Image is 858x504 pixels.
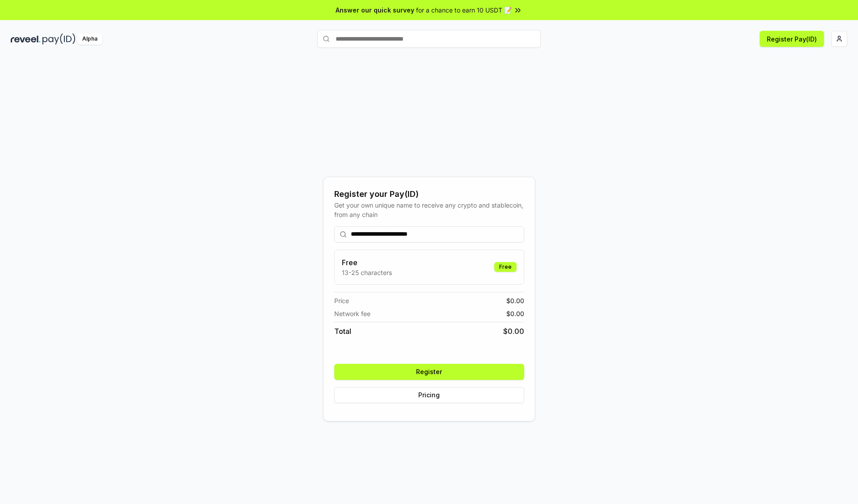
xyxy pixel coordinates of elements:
[503,326,524,337] span: $ 0.00
[494,262,517,272] div: Free
[760,31,824,47] button: Register Pay(ID)
[506,309,524,318] span: $ 0.00
[342,268,392,277] p: 13-25 characters
[334,188,524,200] div: Register your Pay(ID)
[42,33,76,45] img: pay_id
[334,326,351,337] span: Total
[334,387,524,403] button: Pricing
[334,200,524,219] div: Get your own unique name to receive any crypto and stablecoin, from any chain
[77,33,102,45] div: Alpha
[11,33,41,45] img: reveel_dark
[506,296,524,305] span: $ 0.00
[334,296,349,305] span: Price
[342,257,392,268] h3: Free
[416,5,512,15] span: for a chance to earn 10 USDT 📝
[334,364,524,380] button: Register
[334,309,370,318] span: Network fee
[336,5,414,15] span: Answer our quick survey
